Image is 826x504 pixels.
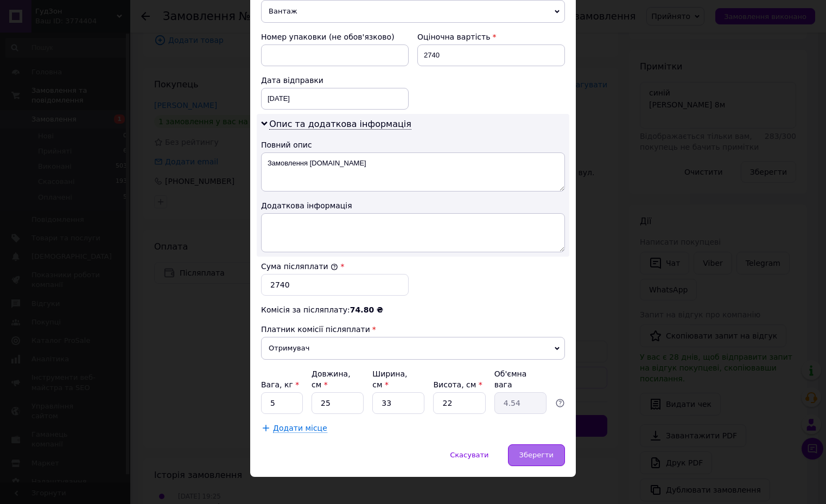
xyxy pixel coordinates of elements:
div: Повний опис [261,139,565,150]
div: Комісія за післяплату: [261,304,565,315]
div: Оціночна вартість [417,31,565,42]
span: Зберегти [519,451,554,459]
span: Додати місце [273,424,327,433]
span: Скасувати [450,451,488,459]
div: Номер упаковки (не обов'язково) [261,31,409,42]
label: Сума післяплати [261,262,338,271]
label: Висота, см [433,380,482,389]
label: Ширина, см [372,369,407,389]
span: Опис та додаткова інформація [269,119,411,130]
div: Об'ємна вага [494,368,547,390]
div: Дата відправки [261,75,409,86]
label: Вага, кг [261,380,299,389]
textarea: Замовлення [DOMAIN_NAME] [261,152,565,192]
span: Платник комісії післяплати [261,325,370,334]
span: Отримувач [261,337,565,360]
label: Довжина, см [312,369,351,389]
div: Додаткова інформація [261,200,565,211]
span: 74.80 ₴ [350,305,383,314]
